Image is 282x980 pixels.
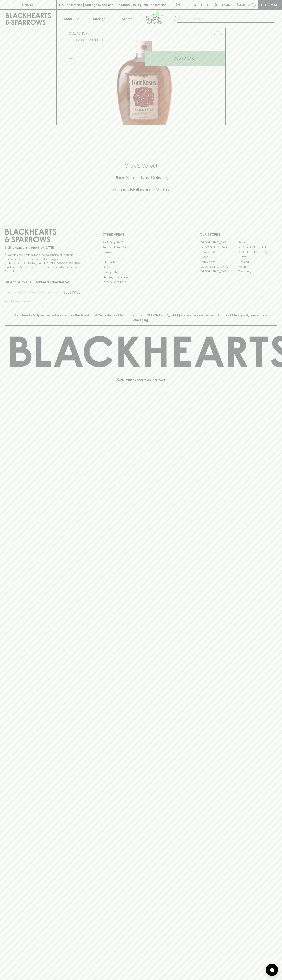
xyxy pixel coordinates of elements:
[102,240,180,245] a: Bottle Drop FAQ's
[253,4,255,6] p: 0
[200,245,238,250] a: [GEOGRAPHIC_DATA]
[44,261,81,265] strong: Liquor License #32064953
[63,41,225,125] img: 39315.png
[238,254,277,259] a: Fitzroy
[102,255,180,260] a: Contact Us
[5,253,82,273] p: It is against the law to sell or supply alcohol to, or to obtain alcohol on behalf of a person un...
[238,269,277,274] a: Thornbury
[200,250,238,254] a: Brunswick West
[85,10,113,28] a: Tastings
[102,260,180,265] a: Gift Cards
[5,186,277,193] h5: Across Melbourne Metro
[5,299,82,303] p: We will never spam you
[5,174,277,181] h5: Uber Same-Day Delivery
[270,968,274,972] img: bubble-icon
[212,29,224,40] button: Add to wishlist
[102,270,180,275] a: Privacy Policy
[79,32,87,35] a: SHOP
[5,146,277,214] div: Call to action block
[238,240,277,245] a: Braddon
[238,264,277,269] a: Prahran
[261,2,279,7] p: Checkout
[8,313,274,322] p: Blackhearts & Sparrows acknowledges the traditional Custodians of land throughout [GEOGRAPHIC_DAT...
[113,10,141,28] a: Stores
[220,2,230,7] p: Login
[200,264,238,269] a: [GEOGRAPHIC_DATA]
[102,280,180,285] a: Terms & Conditions
[238,245,277,250] a: [GEOGRAPHIC_DATA]
[92,16,105,21] p: Tastings
[200,269,238,274] a: [GEOGRAPHIC_DATA]
[200,259,238,264] a: Fitzroy North
[184,16,274,22] input: Try "Pinot noir"
[145,51,225,66] button: ADD TO CART
[62,288,82,297] button: SUBSCRIBE
[102,265,180,270] a: FAQ's
[237,2,246,7] p: $0.00
[102,250,180,255] a: Careers
[5,163,277,169] h5: Click & Collect
[5,280,82,285] p: Subscribe to The Blackhearts Newsletter
[194,2,209,7] p: Wishlist
[238,250,277,254] a: [GEOGRAPHIC_DATA]
[63,290,80,295] p: SUBSCRIBE
[76,38,103,42] button: Add to wishlist
[174,56,196,61] p: ADD TO CART
[102,275,180,279] a: Shipping Information
[200,240,238,245] a: [GEOGRAPHIC_DATA]
[22,2,34,7] p: FIND US
[64,16,72,21] p: Shop
[5,246,82,250] p: Sibling owned and run since [DATE]
[67,32,76,35] a: HOME
[200,232,277,237] p: OUR STORES
[102,245,180,250] a: Business & Bulk Gifting
[102,232,180,237] p: OTHER AREAS
[238,259,277,264] a: Geelong
[8,289,62,296] input: e.g. jane@blackheartsandsparrows.com.au
[200,254,238,259] a: Elwood
[122,16,132,21] p: Stores
[57,10,85,28] button: Shop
